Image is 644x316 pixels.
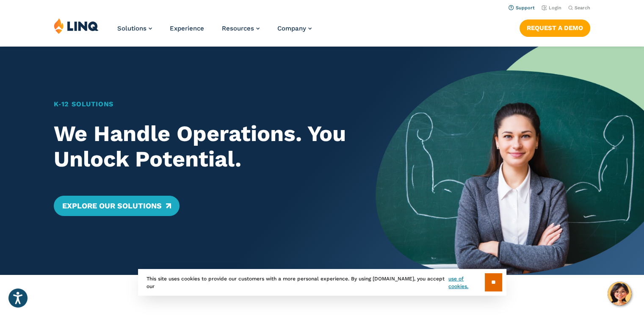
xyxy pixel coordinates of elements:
a: Company [277,25,312,32]
a: Experience [170,25,204,32]
img: LINQ | K‑12 Software [54,18,99,34]
a: Request a Demo [520,19,590,36]
nav: Primary Navigation [117,18,312,46]
img: Home Banner [376,47,644,275]
a: Login [542,5,561,11]
span: Resources [222,25,254,32]
span: Company [277,25,306,32]
a: Support [509,5,535,11]
a: Solutions [117,25,152,32]
a: Explore Our Solutions [54,196,180,216]
span: Solutions [117,25,146,32]
button: Open Search Bar [568,5,590,11]
h2: We Handle Operations. You Unlock Potential. [54,121,350,172]
a: Resources [222,25,260,32]
button: Hello, have a question? Let’s chat. [608,282,631,305]
div: This site uses cookies to provide our customers with a more personal experience. By using [DOMAIN... [138,269,506,296]
span: Search [575,5,590,11]
h1: K‑12 Solutions [54,99,350,109]
nav: Button Navigation [520,18,590,36]
a: use of cookies. [448,275,484,290]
